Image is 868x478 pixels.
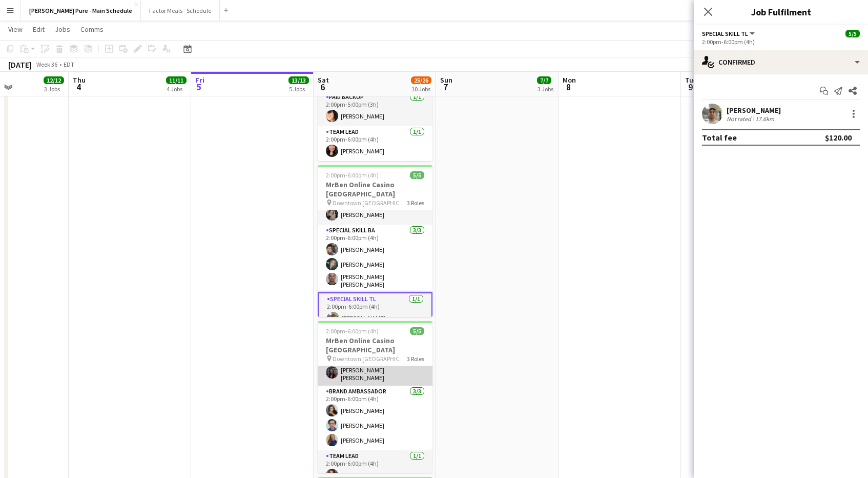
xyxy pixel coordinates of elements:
[318,348,432,386] app-card-role: Paid Backup1/12:00pm-5:00pm (3h)[PERSON_NAME] [PERSON_NAME]
[318,336,432,354] h3: MrBen Online Casino [GEOGRAPHIC_DATA]
[694,5,868,18] h3: Job Fulfilment
[76,23,108,36] a: Comms
[702,132,737,143] div: Total fee
[537,76,551,84] span: 7/7
[318,46,432,161] app-job-card: 2:00pm-6:00pm (4h)2/2Flashfood APP [GEOGRAPHIC_DATA] [PERSON_NAME], [GEOGRAPHIC_DATA] Save Mart #...
[563,75,576,85] span: Mon
[410,327,424,335] span: 5/5
[316,81,329,93] span: 6
[561,81,576,93] span: 8
[845,30,860,37] span: 5/5
[411,85,431,93] div: 10 Jobs
[727,115,753,123] div: Not rated
[410,171,424,179] span: 5/5
[4,23,27,36] a: View
[407,199,424,207] span: 3 Roles
[753,115,776,123] div: 17.6km
[318,225,432,292] app-card-role: Special Skill BA3/32:00pm-6:00pm (4h)[PERSON_NAME][PERSON_NAME][PERSON_NAME] [PERSON_NAME]
[33,25,45,34] span: Edit
[289,85,308,93] div: 5 Jobs
[440,75,452,85] span: Sun
[21,1,141,21] button: [PERSON_NAME] Pure - Main Schedule
[727,106,781,115] div: [PERSON_NAME]
[702,30,756,37] button: Special Skill TL
[407,355,424,363] span: 3 Roles
[34,61,59,68] span: Week 36
[326,171,379,179] span: 2:00pm-6:00pm (4h)
[51,23,74,36] a: Jobs
[318,165,432,317] app-job-card: 2:00pm-6:00pm (4h)5/5MrBen Online Casino [GEOGRAPHIC_DATA] Downtown [GEOGRAPHIC_DATA]3 RolesPaid ...
[318,292,432,329] app-card-role: Special Skill TL1/12:00pm-6:00pm (4h)[PERSON_NAME]
[702,38,860,46] div: 2:00pm-6:00pm (4h)
[166,76,187,84] span: 11/11
[44,85,64,93] div: 3 Jobs
[333,355,407,363] span: Downtown [GEOGRAPHIC_DATA]
[318,180,432,198] h3: MrBen Online Casino [GEOGRAPHIC_DATA]
[8,25,23,34] span: View
[64,61,74,68] div: EDT
[55,25,70,34] span: Jobs
[167,85,186,93] div: 4 Jobs
[318,386,432,450] app-card-role: Brand Ambassador3/32:00pm-6:00pm (4h)[PERSON_NAME][PERSON_NAME][PERSON_NAME]
[195,75,204,85] span: Fri
[684,81,697,93] span: 9
[439,81,452,93] span: 7
[141,1,220,21] button: Factor Meals - Schedule
[318,91,432,126] app-card-role: Paid Backup1/12:00pm-5:00pm (3h)[PERSON_NAME]
[333,199,407,207] span: Downtown [GEOGRAPHIC_DATA]
[326,327,379,335] span: 2:00pm-6:00pm (4h)
[318,75,329,85] span: Sat
[538,85,553,93] div: 3 Jobs
[318,321,432,473] app-job-card: 2:00pm-6:00pm (4h)5/5MrBen Online Casino [GEOGRAPHIC_DATA] Downtown [GEOGRAPHIC_DATA]3 RolesPaid ...
[318,126,432,161] app-card-role: Team Lead1/12:00pm-6:00pm (4h)[PERSON_NAME]
[694,50,868,74] div: Confirmed
[825,132,852,143] div: $120.00
[80,25,104,34] span: Comms
[71,81,86,93] span: 4
[44,76,64,84] span: 12/12
[411,76,431,84] span: 25/26
[194,81,204,93] span: 5
[8,59,32,70] div: [DATE]
[73,75,86,85] span: Thu
[702,30,748,37] span: Special Skill TL
[288,76,309,84] span: 13/13
[685,75,697,85] span: Tue
[29,23,49,36] a: Edit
